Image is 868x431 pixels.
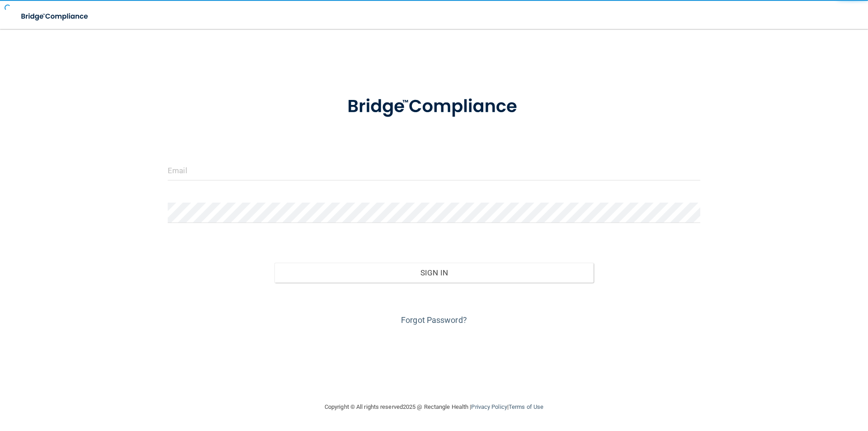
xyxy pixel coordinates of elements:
input: Email [168,160,700,180]
a: Forgot Password? [401,315,467,325]
a: Privacy Policy [471,403,507,410]
a: Terms of Use [509,403,543,410]
img: bridge_compliance_login_screen.278c3ca4.svg [14,7,97,26]
img: bridge_compliance_login_screen.278c3ca4.svg [329,83,539,130]
div: Copyright © All rights reserved 2025 @ Rectangle Health | | [269,393,599,422]
button: Sign In [274,263,594,283]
